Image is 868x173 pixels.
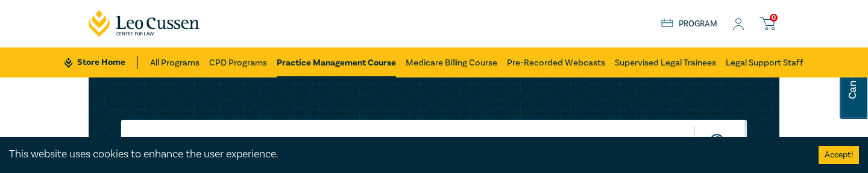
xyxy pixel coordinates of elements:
[615,47,716,77] a: Supervised Legal Trainees
[9,147,800,162] div: This website uses cookies to enhance the user experience.
[121,120,747,168] input: Search for a program title, program description or presenter name
[150,47,200,77] a: All Programs
[209,47,267,77] a: CPD Programs
[661,17,717,31] a: Program
[770,14,778,22] span: 0
[64,56,137,69] a: Store Home
[507,47,605,77] a: Pre-Recorded Webcasts
[406,47,497,77] a: Medicare Billing Course
[726,47,804,77] a: Legal Support Staff
[819,146,859,164] button: Accept cookies
[277,47,396,77] a: Practice Management Course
